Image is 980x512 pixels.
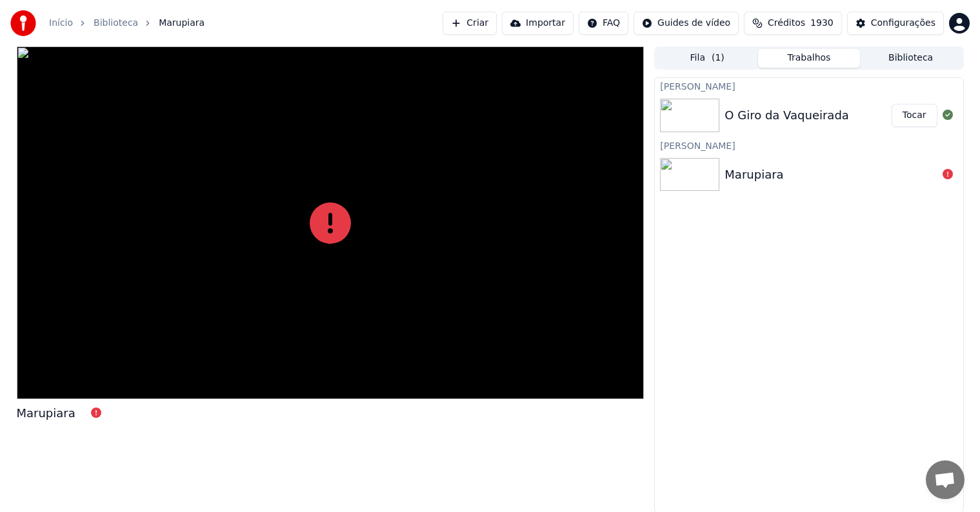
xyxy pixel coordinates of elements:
[810,17,834,30] span: 1930
[871,17,935,30] div: Configurações
[656,49,758,68] button: Fila
[768,17,805,30] span: Créditos
[758,49,860,68] button: Trabalhos
[502,12,574,35] button: Importar
[712,52,725,64] span: ( 1 )
[10,10,36,36] img: youka
[49,17,205,30] nav: breadcrumb
[443,12,497,35] button: Criar
[655,137,963,153] div: [PERSON_NAME]
[847,12,944,35] button: Configurações
[94,17,138,30] a: Biblioteca
[17,404,75,422] div: Marupiara
[744,12,842,35] button: Créditos1930
[892,104,937,127] button: Tocar
[49,17,73,30] a: Início
[725,106,849,124] div: O Giro da Vaqueirada
[860,49,962,68] button: Biblioteca
[926,460,965,499] div: Bate-papo aberto
[634,12,739,35] button: Guides de vídeo
[159,17,205,30] span: Marupiara
[579,12,628,35] button: FAQ
[725,166,783,184] div: Marupiara
[655,78,963,94] div: [PERSON_NAME]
